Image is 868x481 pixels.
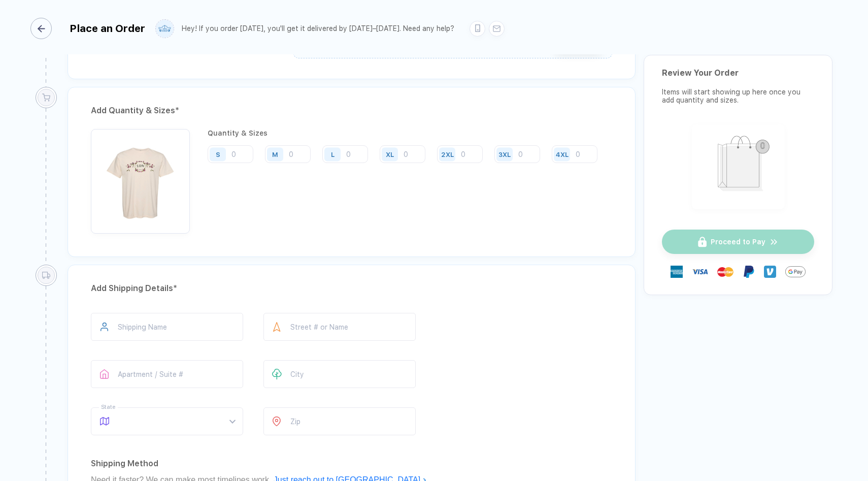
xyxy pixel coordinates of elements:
[662,68,814,78] div: Review Your Order
[671,266,683,278] img: express
[96,134,185,223] img: f2ec9ff7-e5f5-4021-8691-c9a1bb547b9a_nt_front_1755327394961.jpg
[272,150,278,158] div: M
[743,266,755,278] img: Paypal
[91,280,612,297] div: Add Shipping Details
[764,266,776,278] img: Venmo
[182,24,454,33] div: Hey! If you order [DATE], you'll get it delivered by [DATE]–[DATE]. Need any help?
[498,150,511,158] div: 3XL
[556,150,569,158] div: 4XL
[156,20,174,38] img: user profile
[91,103,612,119] div: Add Quantity & Sizes
[717,264,733,280] img: master-card
[696,129,780,203] img: shopping_bag.png
[331,150,335,158] div: L
[70,22,145,35] div: Place an Order
[386,150,394,158] div: XL
[785,262,806,282] img: GPay
[208,129,605,137] div: Quantity & Sizes
[91,456,612,472] div: Shipping Method
[692,264,708,280] img: visa
[216,150,220,158] div: S
[662,88,814,104] div: Items will start showing up here once you add quantity and sizes.
[441,150,454,158] div: 2XL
